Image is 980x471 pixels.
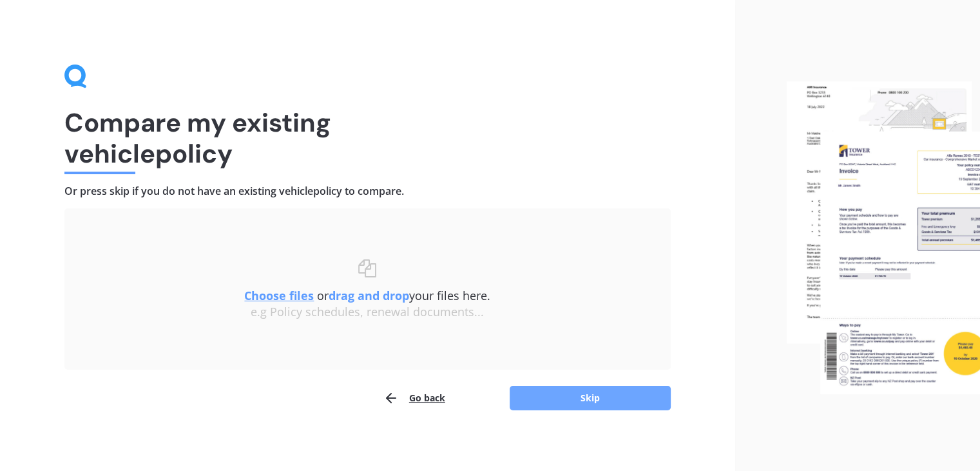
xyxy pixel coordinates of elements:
[329,288,409,303] b: drag and drop
[787,81,980,394] img: files.webp
[244,288,314,303] u: Choose files
[64,107,671,169] h1: Compare my existing vehicle policy
[510,386,671,410] button: Skip
[64,185,671,198] h4: Or press skip if you do not have an existing vehicle policy to compare.
[383,385,445,411] button: Go back
[244,288,490,303] span: or your files here.
[90,305,645,319] div: e.g Policy schedules, renewal documents...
